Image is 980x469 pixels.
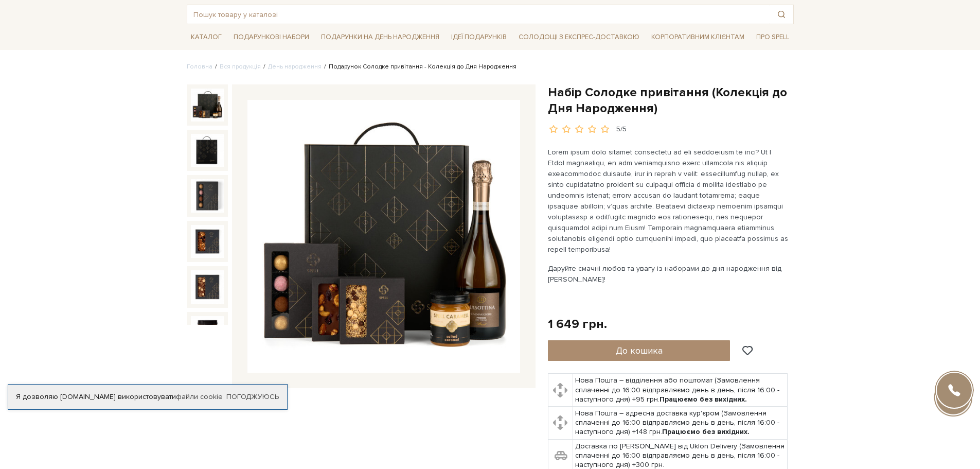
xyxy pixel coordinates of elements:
[191,134,224,167] img: Набір Солодке привітання (Колекція до Дня Народження)
[187,63,212,71] a: Головна
[548,147,789,255] p: Lorem ipsum dolo sitamet consectetu ad eli seddoeiusm te inci? Ut l Etdol magnaaliqu, en adm veni...
[573,407,788,440] td: Нова Пошта – адресна доставка кур'єром (Замовлення сплаченні до 16:00 відправляємо день в день, п...
[8,392,287,402] div: Я дозволяю [DOMAIN_NAME] використовувати
[191,270,224,303] img: Набір Солодке привітання (Колекція до Дня Народження)
[268,63,322,71] a: День народження
[616,125,627,134] div: 5/5
[317,29,443,45] span: Подарунки на День народження
[187,29,226,45] span: Каталог
[226,392,279,402] a: Погоджуюсь
[660,395,747,404] b: Працюємо без вихідних.
[548,316,607,332] div: 1 649 грн.
[647,28,749,46] a: Корпоративним клієнтам
[187,5,770,24] input: Пошук товару у каталозі
[548,340,730,361] button: До кошика
[770,5,793,24] button: Пошук товару у каталозі
[548,263,789,285] p: Даруйте смачні любов та увагу із наборами до дня народження від [PERSON_NAME]!
[322,62,516,72] li: Подарунок Солодке привітання - Колекція до Дня Народження
[220,63,261,71] a: Вся продукція
[191,225,224,258] img: Набір Солодке привітання (Колекція до Дня Народження)
[514,28,644,46] a: Солодощі з експрес-доставкою
[548,84,794,116] h1: Набір Солодке привітання (Колекція до Дня Народження)
[176,392,223,401] a: файли cookie
[752,29,793,45] span: Про Spell
[447,29,511,45] span: Ідеї подарунків
[191,89,224,121] img: Набір Солодке привітання (Колекція до Дня Народження)
[247,100,520,373] img: Набір Солодке привітання (Колекція до Дня Народження)
[662,427,750,436] b: Працюємо без вихідних.
[229,29,313,45] span: Подарункові набори
[616,345,663,356] span: До кошика
[191,316,224,349] img: Набір Солодке привітання (Колекція до Дня Народження)
[573,374,788,407] td: Нова Пошта – відділення або поштомат (Замовлення сплаченні до 16:00 відправляємо день в день, піс...
[191,179,224,212] img: Набір Солодке привітання (Колекція до Дня Народження)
